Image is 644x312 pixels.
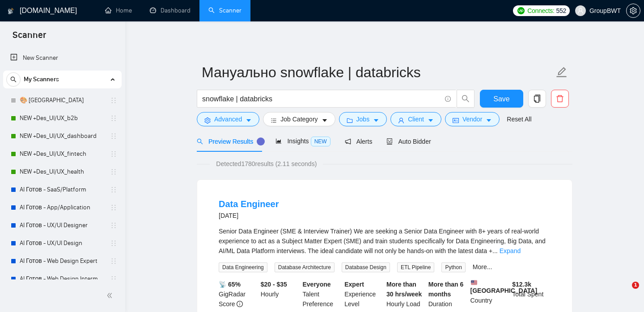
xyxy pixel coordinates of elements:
[343,279,385,309] div: Experience Level
[24,71,59,88] span: My Scanners
[428,117,434,124] span: caret-down
[556,6,566,16] span: 552
[510,279,552,309] div: Total Spent
[110,204,117,211] span: holder
[6,72,21,87] button: search
[480,90,523,108] button: Save
[345,138,373,145] span: Alerts
[507,114,531,124] a: Reset All
[528,90,546,108] button: copy
[551,95,568,103] span: delete
[237,301,243,307] span: info-circle
[626,4,640,18] button: setting
[20,234,105,252] a: AI Готов - UX/UI Design
[106,291,115,300] span: double-left
[469,279,511,309] div: Country
[208,7,241,14] a: searchScanner
[20,270,105,288] a: AI Готов - Web Design Intermediate минус Developer
[10,49,114,67] a: New Scanner
[386,281,422,298] b: More than 30 hrs/week
[347,117,353,124] span: folder
[20,145,105,163] a: NEW +Des_UI/UX_fintech
[529,95,546,103] span: copy
[303,281,331,288] b: Everyone
[512,281,531,288] b: $ 12.3k
[219,262,267,272] span: Data Engineering
[110,168,117,175] span: holder
[457,95,474,103] span: search
[339,112,387,126] button: folderJobscaret-down
[390,112,441,126] button: userClientcaret-down
[398,117,404,124] span: user
[275,137,330,145] span: Insights
[428,281,464,298] b: More than 6 months
[345,138,351,145] span: notification
[20,216,105,234] a: AI Готов - UX/UI Designer
[204,117,211,124] span: setting
[8,4,14,18] img: logo
[551,90,569,108] button: delete
[386,138,431,145] span: Auto Bidder
[210,159,323,169] span: Detected 1780 results (2.11 seconds)
[20,127,105,145] a: NEW +Des_UI/UX_dashboard
[110,186,117,193] span: holder
[517,7,525,14] img: upwork-logo.png
[217,279,259,309] div: GigRadar Score
[275,262,335,272] span: Database Architecture
[20,252,105,270] a: AI Готов - Web Design Expert
[110,97,117,104] span: holder
[110,240,117,247] span: holder
[500,247,521,254] a: Expand
[373,117,379,124] span: caret-down
[271,117,277,124] span: bars
[527,6,554,16] span: Connects:
[7,76,20,83] span: search
[3,49,122,67] li: New Scanner
[20,199,105,216] a: AI Готов - App/Application
[445,112,500,126] button: idcardVendorcaret-down
[110,150,117,158] span: holder
[20,163,105,181] a: NEW +Des_UI/UX_health
[493,93,509,104] span: Save
[20,109,105,127] a: NEW +Des_UI/UX_b2b
[110,222,117,229] span: holder
[577,8,584,14] span: user
[261,281,287,288] b: $20 - $35
[263,112,335,126] button: barsJob Categorycaret-down
[473,263,492,270] a: More...
[457,90,475,108] button: search
[632,282,639,289] span: 1
[20,92,105,109] a: 🎨 [GEOGRAPHIC_DATA]
[470,279,538,294] b: [GEOGRAPHIC_DATA]
[219,199,279,209] a: Data Engineer
[219,210,279,221] div: [DATE]
[627,7,640,14] span: setting
[471,279,477,286] img: 🇺🇸
[386,138,393,145] span: robot
[5,29,53,47] span: Scanner
[397,262,435,272] span: ETL Pipeline
[275,138,282,144] span: area-chart
[197,138,203,145] span: search
[197,112,259,126] button: settingAdvancedcaret-down
[219,226,551,256] div: Senior Data Engineer (SME & Interview Trainer) We are seeking a Senior Data Engineer with 8+ year...
[20,181,105,199] a: AI Готов - SaaS/Platform
[453,117,459,124] span: idcard
[441,262,465,272] span: Python
[344,281,364,288] b: Expert
[257,137,265,146] div: Tooltip anchor
[408,114,424,124] span: Client
[462,114,482,124] span: Vendor
[259,279,301,309] div: Hourly
[356,114,370,124] span: Jobs
[311,137,330,146] span: NEW
[202,61,554,83] input: Scanner name...
[110,133,117,140] span: holder
[197,138,261,145] span: Preview Results
[342,262,390,272] span: Database Design
[322,117,328,124] span: caret-down
[301,279,343,309] div: Talent Preference
[486,117,492,124] span: caret-down
[214,114,242,124] span: Advanced
[150,7,191,14] a: dashboardDashboard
